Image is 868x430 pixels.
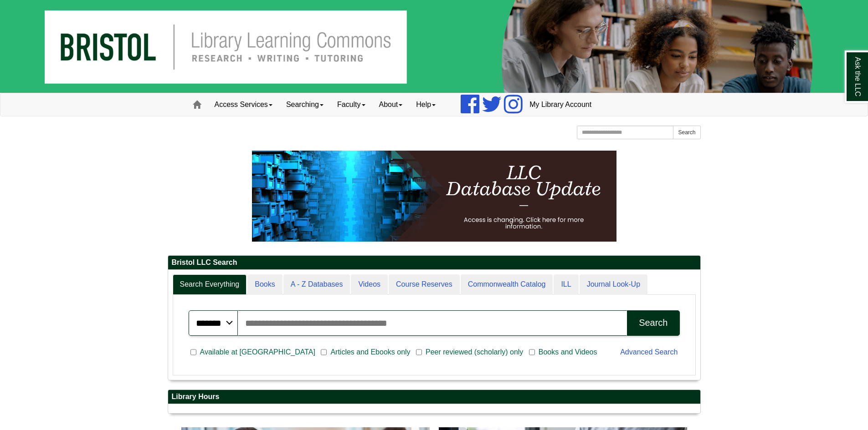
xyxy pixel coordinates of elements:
[196,347,319,358] span: Available at [GEOGRAPHIC_DATA]
[620,348,678,356] a: Advanced Search
[529,348,535,356] input: Books and Videos
[554,274,578,295] a: ILL
[422,347,527,358] span: Peer reviewed (scholarly) only
[523,93,598,116] a: My Library Account
[283,274,350,295] a: A - Z Databases
[372,93,410,116] a: About
[330,93,372,116] a: Faculty
[327,347,414,358] span: Articles and Ebooks only
[173,274,247,295] a: Search Everything
[389,274,460,295] a: Course Reserves
[168,256,700,270] h2: Bristol LLC Search
[673,126,700,139] button: Search
[535,347,601,358] span: Books and Videos
[247,274,282,295] a: Books
[351,274,388,295] a: Videos
[168,390,700,404] h2: Library Hours
[627,310,679,336] button: Search
[190,348,196,356] input: Available at [GEOGRAPHIC_DATA]
[252,151,616,242] img: HTML tutorial
[279,93,330,116] a: Searching
[639,318,668,328] div: Search
[321,348,327,356] input: Articles and Ebooks only
[416,348,422,356] input: Peer reviewed (scholarly) only
[580,274,647,295] a: Journal Look-Up
[409,93,442,116] a: Help
[461,274,553,295] a: Commonwealth Catalog
[208,93,279,116] a: Access Services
